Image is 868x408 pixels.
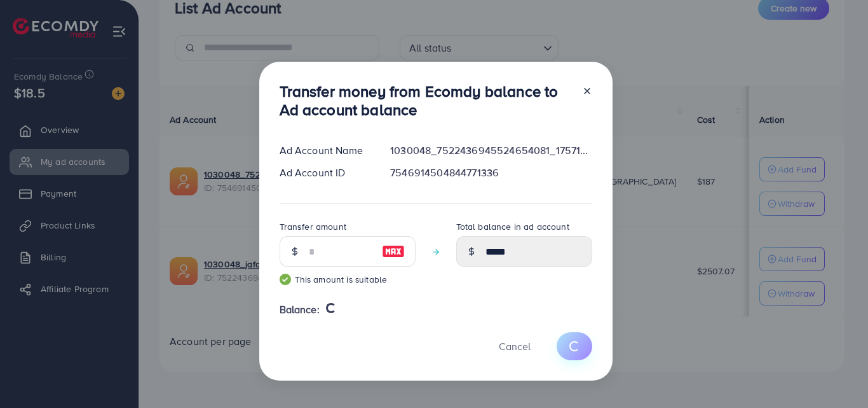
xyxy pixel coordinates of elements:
img: guide [280,274,291,285]
button: Cancel [483,332,546,360]
iframe: Chat [814,351,858,398]
div: Ad Account Name [269,143,381,158]
span: Balance: [280,302,320,317]
label: Total balance in ad account [456,220,569,233]
img: image [382,244,405,259]
label: Transfer amount [280,220,346,233]
div: Ad Account ID [269,165,381,180]
h3: Transfer money from Ecomdy balance to Ad account balance [280,82,572,119]
small: This amount is suitable [280,273,416,286]
div: 7546914504844771336 [380,165,602,180]
div: 1030048_7522436945524654081_1757153410313 [380,143,602,158]
span: Cancel [499,339,531,353]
